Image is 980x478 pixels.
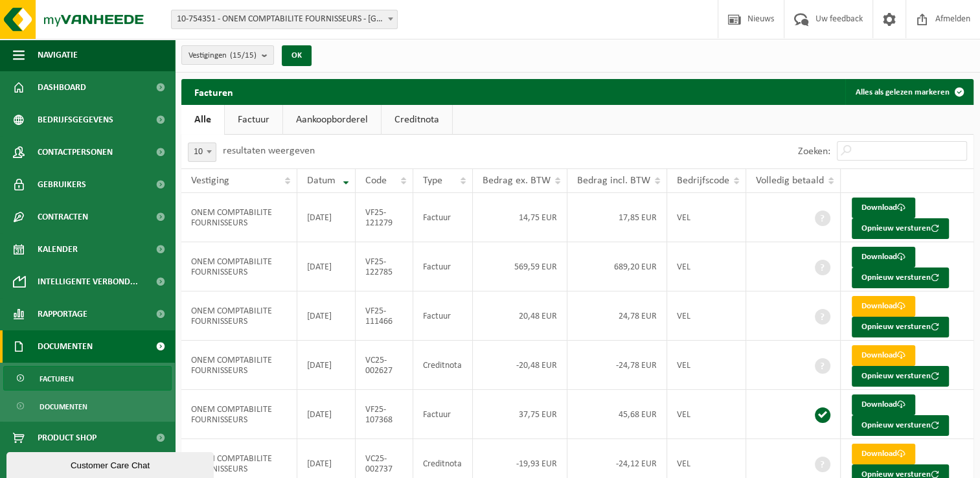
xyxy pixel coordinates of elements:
[577,176,650,186] span: Bedrag incl. BTW
[852,345,915,366] a: Download
[282,45,312,66] button: OK
[567,193,667,242] td: 17,85 EUR
[852,267,949,288] button: Opnieuw versturen
[413,242,472,291] td: Factuur
[283,105,381,135] a: Aankoopborderel
[667,390,746,439] td: VEL
[3,366,172,391] a: Facturen
[413,193,472,242] td: Factuur
[756,176,824,186] span: Volledig betaald
[38,104,113,136] span: Bedrijfsgegevens
[181,105,224,135] a: Alle
[567,390,667,439] td: 45,68 EUR
[852,247,915,267] a: Download
[852,218,949,239] button: Opnieuw versturen
[567,242,667,291] td: 689,20 EUR
[852,394,915,415] a: Download
[667,291,746,341] td: VEL
[413,341,472,390] td: Creditnota
[188,143,216,161] span: 10
[852,444,915,464] a: Download
[677,176,729,186] span: Bedrijfscode
[188,46,256,65] span: Vestigingen
[225,105,282,135] a: Factuur
[181,45,274,65] button: Vestigingen(15/15)
[223,146,315,156] label: resultaten weergeven
[852,198,915,218] a: Download
[852,296,915,317] a: Download
[181,291,297,341] td: ONEM COMPTABILITE FOURNISSEURS
[181,390,297,439] td: ONEM COMPTABILITE FOURNISSEURS
[38,168,86,201] span: Gebruikers
[365,176,387,186] span: Code
[38,71,86,104] span: Dashboard
[38,201,88,233] span: Contracten
[413,291,472,341] td: Factuur
[3,394,172,418] a: Documenten
[473,390,567,439] td: 37,75 EUR
[297,341,356,390] td: [DATE]
[667,193,746,242] td: VEL
[181,242,297,291] td: ONEM COMPTABILITE FOURNISSEURS
[172,10,397,28] span: 10-754351 - ONEM COMPTABILITE FOURNISSEURS - BRUXELLES
[40,367,74,391] span: Facturen
[852,415,949,436] button: Opnieuw versturen
[483,176,551,186] span: Bedrag ex. BTW
[356,390,413,439] td: VF25-107368
[852,317,949,337] button: Opnieuw versturen
[38,422,97,454] span: Product Shop
[567,291,667,341] td: 24,78 EUR
[38,266,138,298] span: Intelligente verbond...
[423,176,442,186] span: Type
[181,79,246,104] h2: Facturen
[473,291,567,341] td: 20,48 EUR
[181,341,297,390] td: ONEM COMPTABILITE FOURNISSEURS
[473,341,567,390] td: -20,48 EUR
[38,39,78,71] span: Navigatie
[297,242,356,291] td: [DATE]
[6,450,216,478] iframe: chat widget
[567,341,667,390] td: -24,78 EUR
[356,291,413,341] td: VF25-111466
[473,193,567,242] td: 14,75 EUR
[38,233,78,266] span: Kalender
[667,242,746,291] td: VEL
[307,176,336,186] span: Datum
[38,298,87,330] span: Rapportage
[413,390,472,439] td: Factuur
[297,390,356,439] td: [DATE]
[473,242,567,291] td: 569,59 EUR
[845,79,972,105] button: Alles als gelezen markeren
[798,146,830,157] label: Zoeken:
[297,291,356,341] td: [DATE]
[356,341,413,390] td: VC25-002627
[356,242,413,291] td: VF25-122785
[38,136,113,168] span: Contactpersonen
[181,193,297,242] td: ONEM COMPTABILITE FOURNISSEURS
[188,142,216,162] span: 10
[191,176,229,186] span: Vestiging
[230,51,256,60] count: (15/15)
[356,193,413,242] td: VF25-121279
[382,105,452,135] a: Creditnota
[297,193,356,242] td: [DATE]
[171,10,398,29] span: 10-754351 - ONEM COMPTABILITE FOURNISSEURS - BRUXELLES
[40,394,87,419] span: Documenten
[667,341,746,390] td: VEL
[38,330,93,363] span: Documenten
[852,366,949,387] button: Opnieuw versturen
